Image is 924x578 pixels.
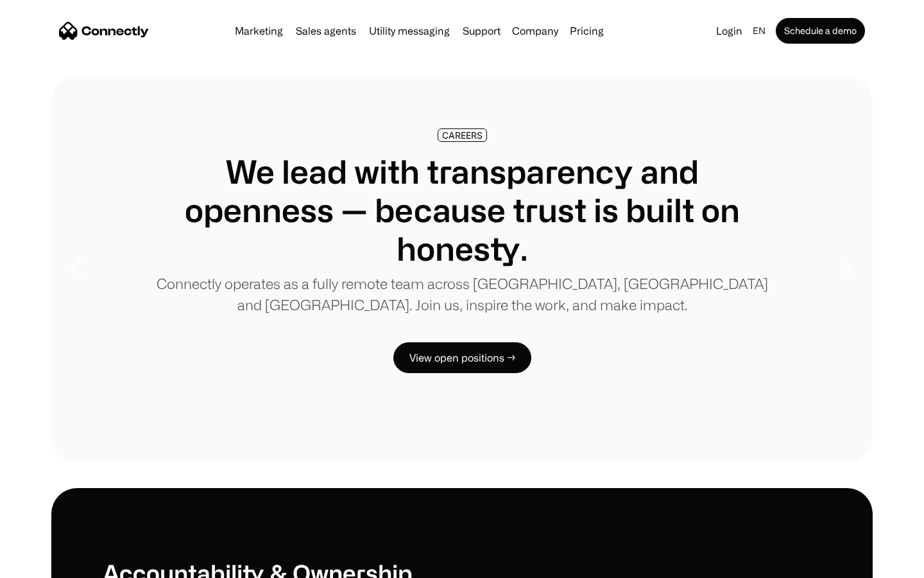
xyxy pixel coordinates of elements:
a: Support [458,26,506,36]
a: Utility messaging [364,26,455,36]
h1: We lead with transparency and openness — because trust is built on honesty. [154,152,770,268]
a: View open positions → [393,342,531,373]
a: Marketing [230,26,288,36]
p: Connectly operates as a fully remote team across [GEOGRAPHIC_DATA], [GEOGRAPHIC_DATA] and [GEOGRA... [154,273,770,315]
a: Pricing [565,26,609,36]
div: en [753,22,766,40]
div: CAREERS [442,130,483,140]
aside: Language selected: English [13,554,77,574]
ul: Language list [26,556,77,574]
a: Sales agents [291,26,361,36]
a: Schedule a demo [776,18,865,44]
a: Login [711,22,748,40]
div: Company [512,22,558,40]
